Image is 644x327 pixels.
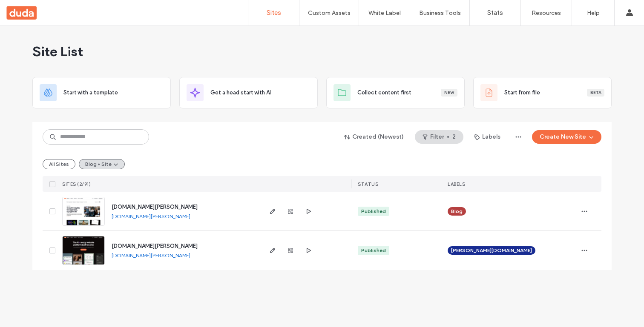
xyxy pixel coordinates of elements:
a: [DOMAIN_NAME][PERSON_NAME] [112,252,190,259]
span: STATUS [358,181,378,187]
span: Get a head start with AI [210,88,271,97]
div: Start from fileBeta [473,77,612,108]
div: Collect content firstNew [326,77,465,108]
button: Create New Site [532,130,601,144]
span: Start from file [504,88,540,97]
label: Sites [267,9,281,17]
button: Filter2 [415,130,463,144]
button: Labels [467,130,508,144]
div: Published [361,247,386,254]
span: Blog [451,208,463,215]
div: Beta [587,89,604,97]
button: Created (Newest) [337,130,411,144]
label: Stats [487,9,503,17]
span: Start with a template [63,88,118,97]
span: LABELS [448,181,465,187]
label: Resources [532,9,561,17]
a: [DOMAIN_NAME][PERSON_NAME] [112,243,198,249]
span: Collect content first [357,88,411,97]
button: Blog + Site [79,159,125,169]
span: SITES (2/91) [62,181,91,187]
label: White Label [368,9,401,17]
label: Custom Assets [308,9,351,17]
label: Business Tools [419,9,461,17]
div: New [441,89,457,97]
label: Help [587,9,600,17]
div: Published [361,208,386,215]
div: Get a head start with AI [179,77,318,108]
a: [DOMAIN_NAME][PERSON_NAME] [112,213,190,219]
a: [DOMAIN_NAME][PERSON_NAME] [112,204,198,210]
div: Start with a template [32,77,171,108]
span: Site List [32,43,83,60]
span: [PERSON_NAME][DOMAIN_NAME] [451,247,532,254]
button: All Sites [43,159,75,169]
